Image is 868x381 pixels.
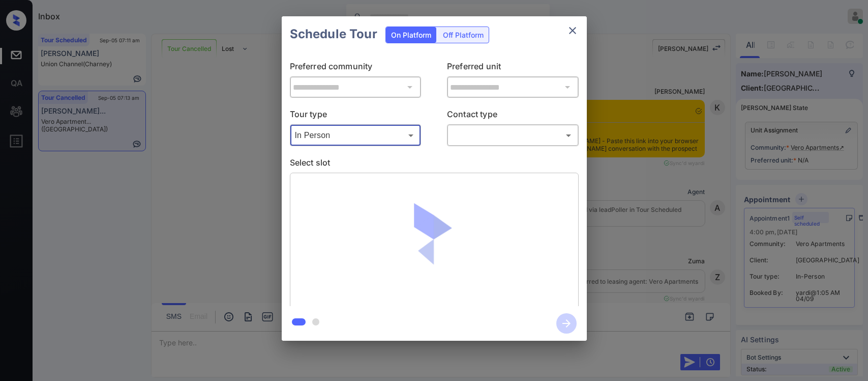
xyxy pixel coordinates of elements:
[374,181,494,301] img: loaderv1.7921fd1ed0a854f04152.gif
[282,16,385,52] h2: Schedule Tour
[438,27,489,43] div: Off Platform
[290,108,422,124] p: Tour type
[447,60,579,76] p: Preferred unit
[290,60,422,76] p: Preferred community
[386,27,436,43] div: On Platform
[447,108,579,124] p: Contact type
[290,156,579,173] p: Select slot
[292,127,419,144] div: In Person
[562,20,583,41] button: close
